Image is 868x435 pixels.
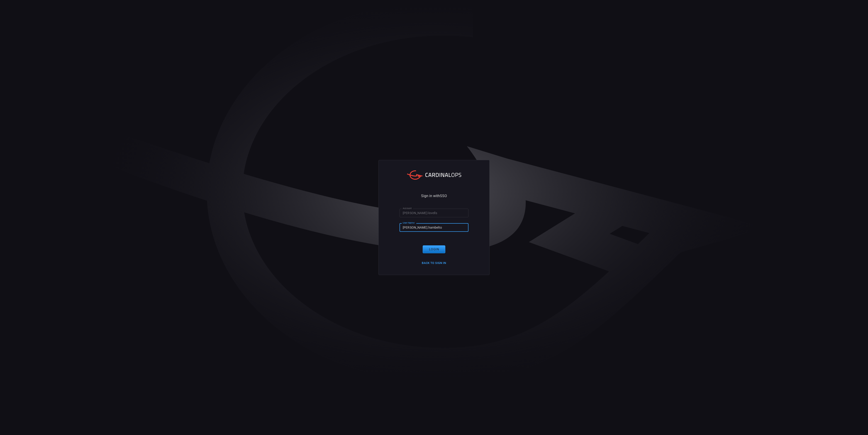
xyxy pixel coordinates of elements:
span: Sign in with SSO [421,194,447,198]
label: User Name [403,221,414,225]
input: Type your user name [400,223,468,232]
button: Login [423,245,445,253]
label: Account [403,207,412,210]
input: Type your account [400,209,468,217]
button: Back to Sign in [419,260,449,267]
